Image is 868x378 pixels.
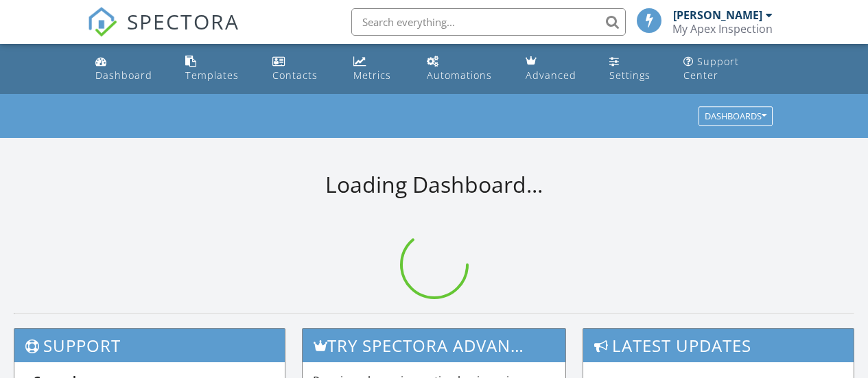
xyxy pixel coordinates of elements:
a: Automations (Basic) [421,49,509,88]
input: Search everything... [351,8,626,36]
a: Support Center [678,49,778,88]
a: Advanced [520,49,593,88]
a: SPECTORA [87,19,239,47]
button: Dashboards [699,107,773,126]
img: The Best Home Inspection Software - Spectora [87,7,117,37]
h3: Try spectora advanced [DATE] [303,329,565,362]
div: [PERSON_NAME] [673,8,762,22]
a: Contacts [267,49,336,88]
a: Dashboard [90,49,169,88]
div: Support Center [683,55,739,82]
a: Metrics [348,49,410,88]
div: My Apex Inspection [672,22,773,36]
a: Templates [180,49,256,88]
a: Settings [604,49,667,88]
div: Settings [609,69,650,82]
div: Advanced [526,69,576,82]
h3: Support [14,329,285,362]
div: Automations [427,69,492,82]
div: Contacts [272,69,318,82]
span: SPECTORA [127,7,239,36]
h3: Latest Updates [583,329,854,362]
div: Templates [185,69,239,82]
div: Dashboard [95,69,152,82]
div: Metrics [353,69,391,82]
div: Dashboards [705,112,766,121]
